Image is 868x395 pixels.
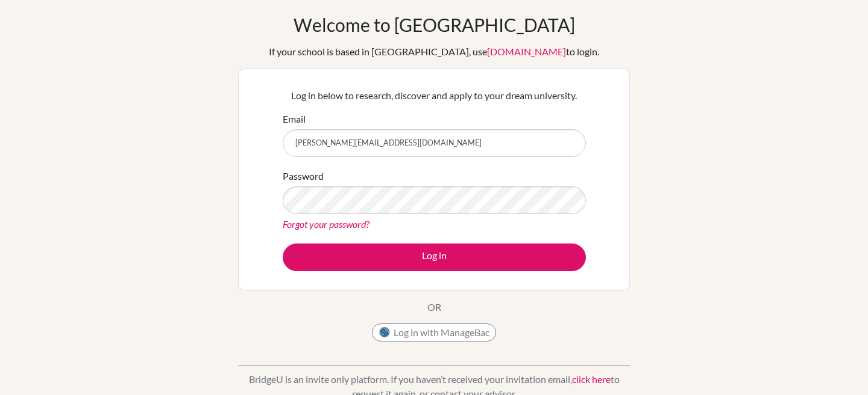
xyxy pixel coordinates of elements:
div: If your school is based in [GEOGRAPHIC_DATA], use to login. [269,44,599,59]
a: Forgot your password? [283,218,370,230]
h1: Welcome to [GEOGRAPHIC_DATA] [294,14,575,35]
label: Password [283,169,324,183]
p: Log in below to research, discover and apply to your dream university. [283,88,586,103]
a: [DOMAIN_NAME] [487,46,566,57]
label: Email [283,112,306,126]
button: Log in with ManageBac [372,323,496,341]
p: OR [427,300,441,314]
a: click here [572,373,611,385]
button: Log in [283,243,586,271]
